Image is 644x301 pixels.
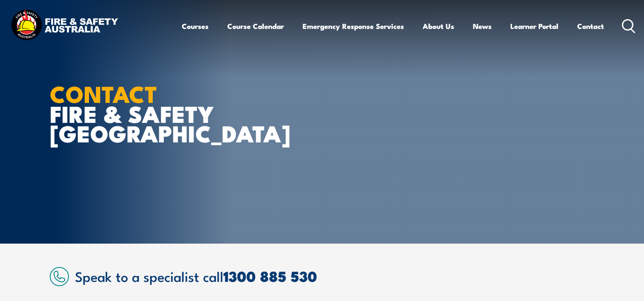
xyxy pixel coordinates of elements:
h2: Speak to a specialist call [75,268,595,284]
a: Courses [182,15,209,37]
strong: CONTACT [50,75,157,111]
h1: FIRE & SAFETY [GEOGRAPHIC_DATA] [50,83,260,143]
a: News [473,15,492,37]
a: Course Calendar [227,15,284,37]
a: About Us [423,15,454,37]
a: Contact [577,15,604,37]
a: Learner Portal [510,15,558,37]
a: Emergency Response Services [303,15,404,37]
a: 1300 885 530 [223,264,317,287]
